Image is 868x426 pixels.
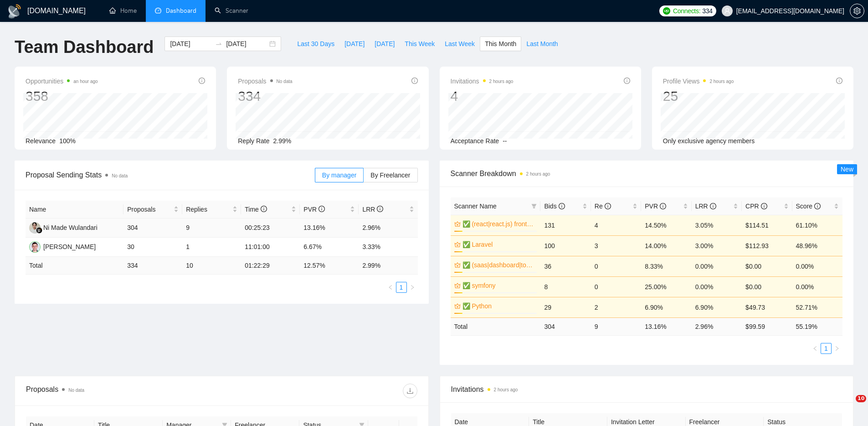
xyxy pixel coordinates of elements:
a: ✅ (react|react.js) frontend [462,219,535,229]
span: info-circle [559,203,565,209]
span: No data [112,173,128,178]
span: info-circle [836,78,842,84]
td: 0.00% [692,276,742,297]
button: setting [850,4,864,18]
a: NMNi Made Wulandari [29,223,98,231]
time: 2 hours ago [709,79,734,84]
span: right [410,285,415,290]
button: download [403,384,417,398]
span: PVR [303,206,325,213]
td: 12.57 % [300,257,359,275]
span: Reply Rate [238,137,269,145]
span: info-circle [710,203,716,209]
span: Scanner Name [454,203,497,210]
span: By manager [322,171,356,179]
td: 4 [591,215,641,235]
td: 9 [591,317,641,335]
span: crown [454,282,461,289]
span: Connects: [673,6,700,16]
span: crown [454,221,461,227]
span: Profile Views [663,76,734,87]
span: Relevance [26,137,56,145]
td: 29 [540,297,591,317]
span: No data [68,388,84,393]
button: This Week [400,36,440,51]
span: info-circle [411,78,418,84]
button: left [810,343,821,354]
img: EP [29,241,41,253]
td: 00:25:23 [241,218,300,238]
td: 10 [182,257,241,275]
span: Invitations [451,76,514,87]
button: [DATE] [370,36,400,51]
span: Only exclusive agency members [663,137,755,145]
time: 2 hours ago [494,387,518,392]
span: This Week [405,39,435,49]
td: 9 [182,218,241,238]
span: left [812,346,818,351]
a: searchScanner [215,7,248,15]
td: 3.00% [692,235,742,256]
td: 0 [591,276,641,297]
td: 8 [540,276,591,297]
span: info-circle [377,206,383,212]
img: logo [7,4,22,19]
td: 01:22:29 [241,257,300,275]
span: crown [454,303,461,309]
button: left [385,282,396,293]
button: Last Week [440,36,480,51]
span: filter [529,199,539,213]
span: setting [850,7,864,15]
a: setting [850,7,864,15]
td: 334 [123,257,182,275]
span: Last 30 Days [297,39,334,49]
time: an hour ago [73,79,98,84]
time: 2 hours ago [489,79,514,84]
span: info-circle [814,203,821,209]
span: dashboard [155,7,161,14]
th: Name [26,201,123,218]
td: 30 [123,238,182,257]
span: Last Month [526,39,558,49]
td: 36 [540,256,591,276]
input: Start date [170,39,211,49]
li: 1 [396,282,407,293]
span: info-circle [660,203,666,209]
button: right [407,282,418,293]
td: 0.00% [792,256,842,276]
span: No data [277,79,293,84]
div: 358 [26,88,98,105]
td: 2 [591,297,641,317]
td: 48.96% [792,235,842,256]
input: End date [226,39,267,49]
span: 2.99% [273,137,292,145]
a: ✅ Python [462,301,535,311]
button: right [832,343,842,354]
td: 2.96% [359,218,417,238]
span: This Month [485,39,516,49]
span: New [841,166,853,173]
span: 334 [702,6,712,16]
span: filter [531,203,537,209]
td: 0.00% [692,256,742,276]
time: 2 hours ago [526,171,550,177]
li: 1 [821,343,832,354]
a: ✅ Laravel [462,239,535,249]
td: 2.96 % [692,317,742,335]
span: [DATE] [375,39,395,49]
span: Proposals [127,204,172,214]
div: 4 [451,88,514,105]
td: $0.00 [742,276,792,297]
div: 25 [663,88,734,105]
td: 131 [540,215,591,235]
span: swap-right [215,40,222,47]
td: 6.67% [300,238,359,257]
td: 55.19 % [792,317,842,335]
span: -- [503,137,507,145]
span: By Freelancer [370,171,410,179]
th: Proposals [123,201,182,218]
span: info-circle [761,203,767,209]
td: 14.00% [641,235,691,256]
span: Opportunities [26,76,98,87]
span: Re [595,203,611,210]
